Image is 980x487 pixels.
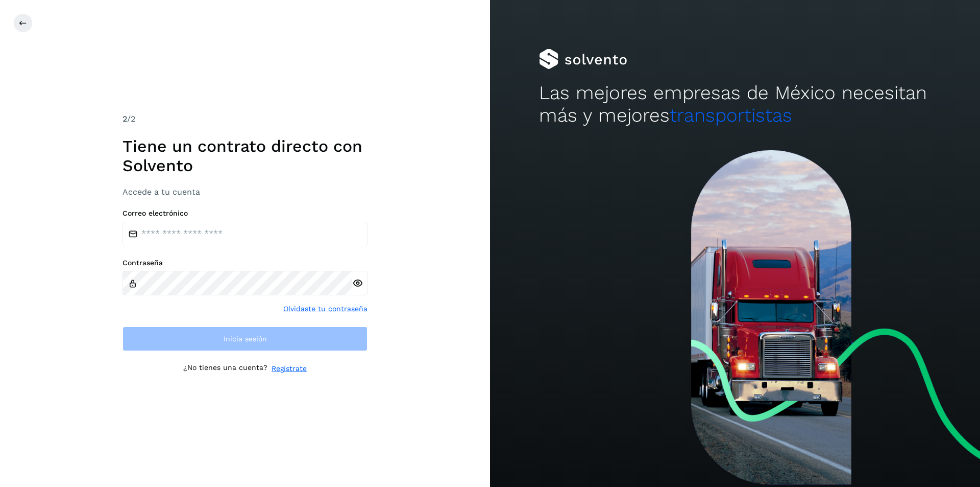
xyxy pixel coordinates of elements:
h3: Accede a tu cuenta [122,187,367,197]
span: 2 [122,114,127,124]
label: Correo electrónico [122,209,367,218]
span: Inicia sesión [224,335,267,342]
a: Regístrate [272,363,307,374]
h2: Las mejores empresas de México necesitan más y mejores [539,82,931,127]
a: Olvidaste tu contraseña [283,304,367,314]
p: ¿No tienes una cuenta? [183,363,267,374]
button: Inicia sesión [122,327,367,351]
h1: Tiene un contrato directo con Solvento [122,136,367,176]
div: /2 [122,113,367,125]
label: Contraseña [122,259,367,267]
span: transportistas [670,104,792,126]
